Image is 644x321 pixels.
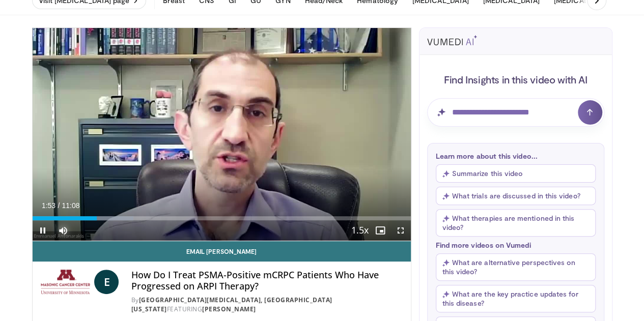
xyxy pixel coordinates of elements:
[436,152,596,160] p: Learn more about this video...
[33,220,53,241] button: Pause
[202,305,256,313] a: [PERSON_NAME]
[436,164,596,183] button: Summarize this video
[94,270,119,294] a: E
[427,98,604,127] input: Question for AI
[436,209,596,237] button: What therapies are mentioned in this video?
[427,35,477,45] img: vumedi-ai-logo.svg
[436,241,596,249] p: Find more videos on Vumedi
[62,201,79,210] span: 11:08
[370,220,390,241] button: Enable picture-in-picture mode
[436,253,596,281] button: What are alternative perspectives on this video?
[33,216,411,220] div: Progress Bar
[53,220,73,241] button: Mute
[33,28,411,241] video-js: Video Player
[131,296,332,313] a: [GEOGRAPHIC_DATA][MEDICAL_DATA], [GEOGRAPHIC_DATA][US_STATE]
[390,220,411,241] button: Fullscreen
[436,187,596,205] button: What trials are discussed in this video?
[42,201,55,210] span: 1:53
[33,241,411,261] a: Email [PERSON_NAME]
[58,201,60,210] span: /
[41,270,91,294] img: Masonic Cancer Center, University of Minnesota
[427,73,604,86] h4: Find Insights in this video with AI
[131,296,402,314] div: By FEATURING
[436,285,596,312] button: What are the key practice updates for this disease?
[350,220,370,241] button: Playback Rate
[131,270,402,291] h4: How Do I Treat PSMA-Positive mCRPC Patients Who Have Progressed on ARPI Therapy?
